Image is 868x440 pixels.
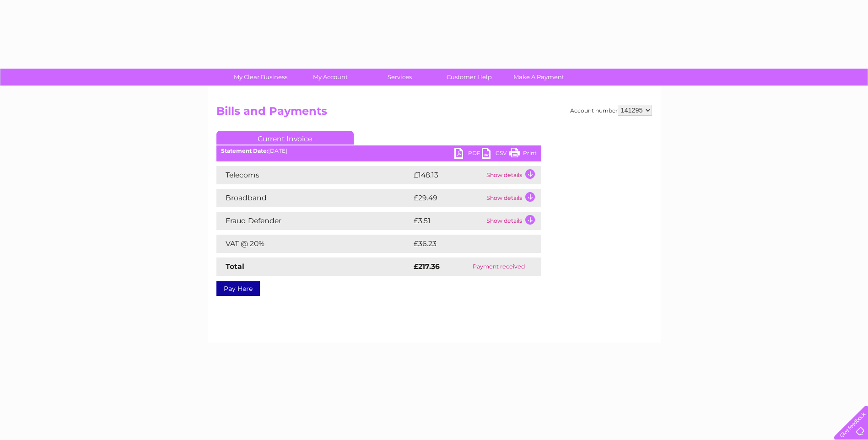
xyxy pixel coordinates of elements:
[292,69,368,86] a: My Account
[411,235,523,253] td: £36.23
[482,148,509,161] a: CSV
[501,69,577,86] a: Make A Payment
[226,262,244,271] strong: Total
[484,189,541,207] td: Show details
[484,212,541,230] td: Show details
[509,148,537,161] a: Print
[411,166,484,184] td: £148.13
[216,281,260,296] a: Pay Here
[431,69,507,86] a: Customer Help
[216,166,411,184] td: Telecoms
[216,131,354,145] a: Current Invoice
[216,105,652,122] h2: Bills and Payments
[216,148,541,154] div: [DATE]
[454,148,482,161] a: PDF
[570,105,652,116] div: Account number
[216,189,411,207] td: Broadband
[414,262,440,271] strong: £217.36
[223,69,298,86] a: My Clear Business
[411,212,484,230] td: £3.51
[362,69,437,86] a: Services
[457,258,541,276] td: Payment received
[221,147,268,154] b: Statement Date:
[484,166,541,184] td: Show details
[216,235,411,253] td: VAT @ 20%
[411,189,484,207] td: £29.49
[216,212,411,230] td: Fraud Defender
